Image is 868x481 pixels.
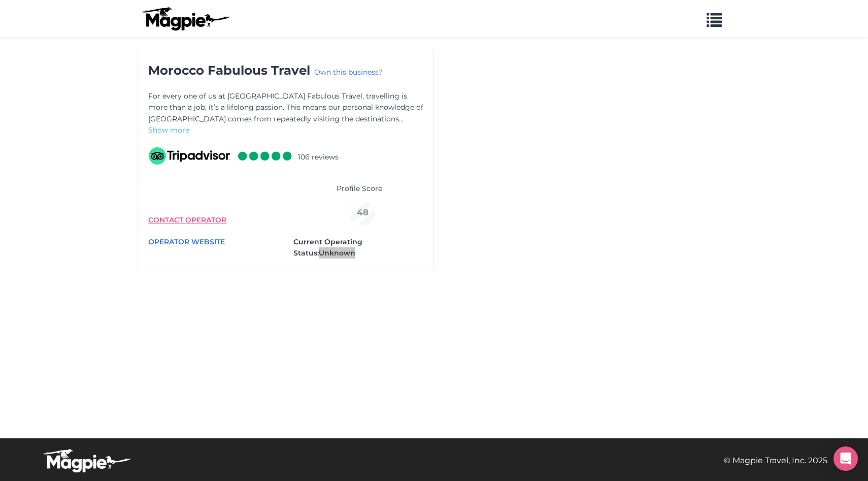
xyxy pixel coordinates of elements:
img: tripadvisor_background-ebb97188f8c6c657a79ad20e0caa6051.svg [149,147,230,165]
a: CONTACT OPERATOR [148,215,226,225]
div: Current Operating Status: [293,236,423,259]
p: © Magpie Travel, Inc. 2025 [724,454,827,467]
a: Own this business? [314,68,383,77]
p: For every one of us at [GEOGRAPHIC_DATA] Fabulous Travel, travelling is more than a job, it’s a l... [148,90,423,124]
span: Morocco Fabulous Travel [148,62,310,78]
span: Unknown [319,248,355,258]
img: logo-ab69f6fb50320c5b225c76a69d11143b.png [140,7,231,31]
div: Open Intercom Messenger [833,446,858,471]
a: OPERATOR WEBSITE [148,237,225,246]
li: 106 reviews [298,151,339,165]
div: 48 [345,206,380,219]
a: Show more [148,125,189,135]
img: logo-white-d94fa1abed81b67a048b3d0f0ab5b955.png [41,448,132,473]
span: Profile Score [337,183,382,194]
